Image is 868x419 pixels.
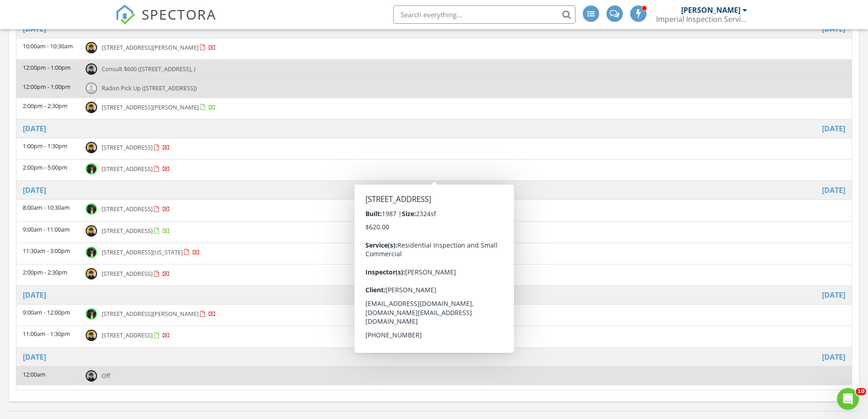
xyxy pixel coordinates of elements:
[86,247,97,258] img: davidedgren_orig.jpg
[102,372,110,380] span: Off
[16,326,79,347] td: 11:00am - 1:30pm
[16,366,79,385] td: 12:00am
[822,185,845,196] a: Go to August 29, 2025
[102,310,199,318] span: [STREET_ADDRESS][PERSON_NAME]
[16,347,852,366] th: Go to August 31, 2025
[23,123,46,134] a: Go to August 28, 2025
[102,269,153,278] span: [STREET_ADDRESS]
[102,331,170,339] a: [STREET_ADDRESS]
[822,290,845,300] a: Go to August 30, 2025
[86,163,97,175] img: davidedgren_orig.jpg
[86,308,97,320] img: davidedgren_orig.jpg
[102,310,216,318] a: [STREET_ADDRESS][PERSON_NAME]
[16,38,79,59] td: 10:00am - 10:30am
[102,269,170,278] a: [STREET_ADDRESS]
[86,83,97,94] img: default-user-f0147aede5fd5fa78ca7ade42f37bd4542148d508eef1c3d3ea960f66861d68b.jpg
[102,84,197,92] span: Radon Pick Up ([STREET_ADDRESS])
[16,98,79,119] td: 2:00pm - 2:30pm
[102,248,200,256] a: [STREET_ADDRESS][US_STATE]
[86,370,97,382] img: headshot.jpg
[16,221,79,243] td: 9:00am - 11:00am
[86,203,97,215] img: davidedgren_orig.jpg
[102,205,170,213] a: [STREET_ADDRESS]
[16,243,79,264] td: 11:30am - 3:00pm
[822,123,845,134] a: Go to August 28, 2025
[822,352,845,362] a: Go to August 31, 2025
[102,65,195,73] span: Consult $600 ([STREET_ADDRESS], )
[23,185,46,196] a: Go to August 29, 2025
[102,165,153,173] span: [STREET_ADDRESS]
[393,5,575,24] input: Search everything...
[86,63,97,75] img: headshot.jpg
[837,388,859,410] iframe: Intercom live chat
[102,227,153,235] span: [STREET_ADDRESS]
[16,305,79,326] td: 9:00am - 12:00pm
[102,248,183,256] span: [STREET_ADDRESS][US_STATE]
[86,42,97,53] img: headshot.jpg
[102,43,199,52] span: [STREET_ADDRESS][PERSON_NAME]
[142,5,216,24] span: SPECTORA
[681,5,740,15] div: [PERSON_NAME]
[86,225,97,237] img: headshot.jpg
[102,103,199,111] span: [STREET_ADDRESS][PERSON_NAME]
[16,59,79,78] td: 12:00pm - 1:00pm
[86,330,97,341] img: headshot.jpg
[23,290,46,300] a: Go to August 30, 2025
[86,142,97,153] img: headshot.jpg
[115,5,135,25] img: The Best Home Inspection Software - Spectora
[102,43,216,52] a: [STREET_ADDRESS][PERSON_NAME]
[86,268,97,279] img: headshot.jpg
[16,264,79,285] td: 2:00pm - 2:30pm
[16,78,79,98] td: 12:00pm - 1:00pm
[102,331,153,339] span: [STREET_ADDRESS]
[102,165,170,173] a: [STREET_ADDRESS]
[86,102,97,113] img: headshot.jpg
[102,205,153,213] span: [STREET_ADDRESS]
[102,227,170,235] a: [STREET_ADDRESS]
[16,138,79,160] td: 1:00pm - 1:30pm
[16,119,852,138] th: Go to August 28, 2025
[102,103,216,111] a: [STREET_ADDRESS][PERSON_NAME]
[16,160,79,181] td: 2:00pm - 5:00pm
[656,15,747,24] div: Imperial Inspection Services
[16,200,79,221] td: 8:00am - 10:30am
[16,286,852,305] th: Go to August 30, 2025
[23,352,46,362] a: Go to August 31, 2025
[856,388,866,395] span: 10
[102,143,170,151] a: [STREET_ADDRESS]
[115,12,216,31] a: SPECTORA
[102,143,153,151] span: [STREET_ADDRESS]
[16,181,852,200] th: Go to August 29, 2025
